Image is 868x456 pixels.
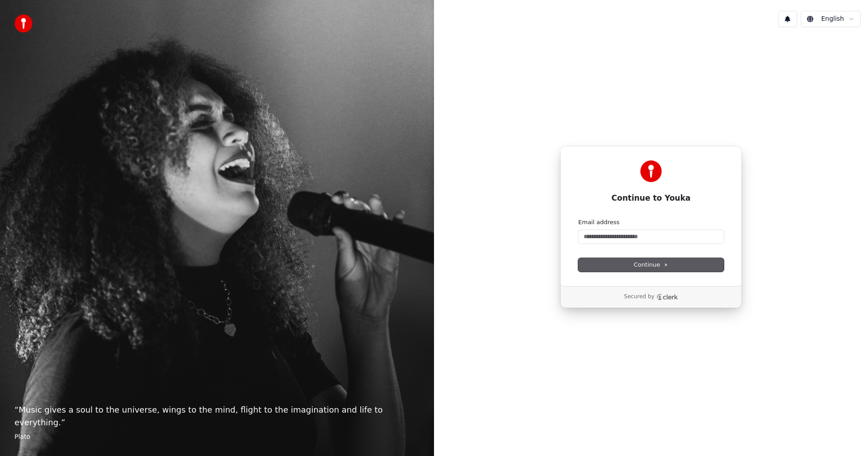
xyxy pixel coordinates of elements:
[578,193,724,204] h1: Continue to Youka
[14,404,420,429] p: “ Music gives a soul to the universe, wings to the mind, flight to the imagination and life to ev...
[578,258,724,272] button: Continue
[634,261,668,269] span: Continue
[656,294,678,300] a: Clerk logo
[624,293,654,301] p: Secured by
[14,14,33,33] img: youka
[640,160,662,182] img: Youka
[14,432,420,442] footer: Plato
[578,218,619,226] label: Email address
